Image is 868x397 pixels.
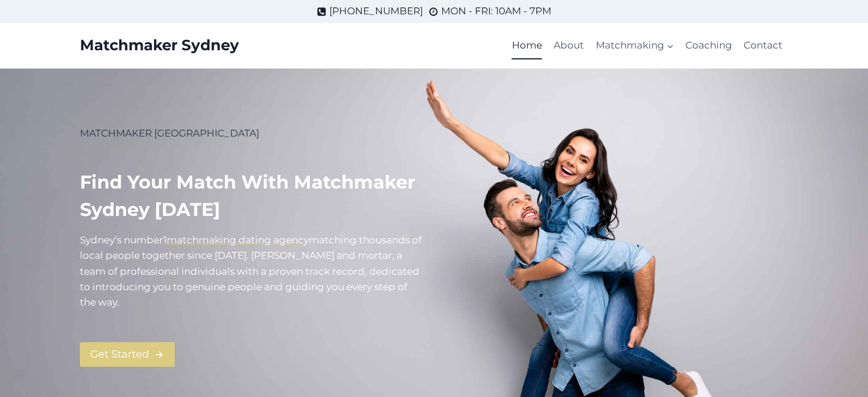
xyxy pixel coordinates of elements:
[596,38,674,53] span: Matchmaking
[80,232,425,310] p: Sydney’s number atching thousands of local people together since [DATE]. [PERSON_NAME] and mortar...
[167,234,309,246] a: matchmaking dating agency
[506,32,789,59] nav: Primary Navigation
[590,32,679,59] a: Matchmaking
[329,3,423,19] span: [PHONE_NUMBER]
[506,32,548,59] a: Home
[80,169,425,223] h1: Find your match with Matchmaker Sydney [DATE]
[163,234,167,246] mark: 1
[317,3,423,19] a: [PHONE_NUMBER]
[548,32,590,59] a: About
[309,234,319,246] mark: m
[680,32,738,59] a: Coaching
[80,37,239,54] a: Matchmaker Sydney
[441,3,551,19] span: MON - FRI: 10AM - 7PM
[738,32,788,59] a: Contact
[80,126,425,141] p: MATCHMAKER [GEOGRAPHIC_DATA]
[80,342,175,367] a: Get Started
[90,346,149,363] span: Get Started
